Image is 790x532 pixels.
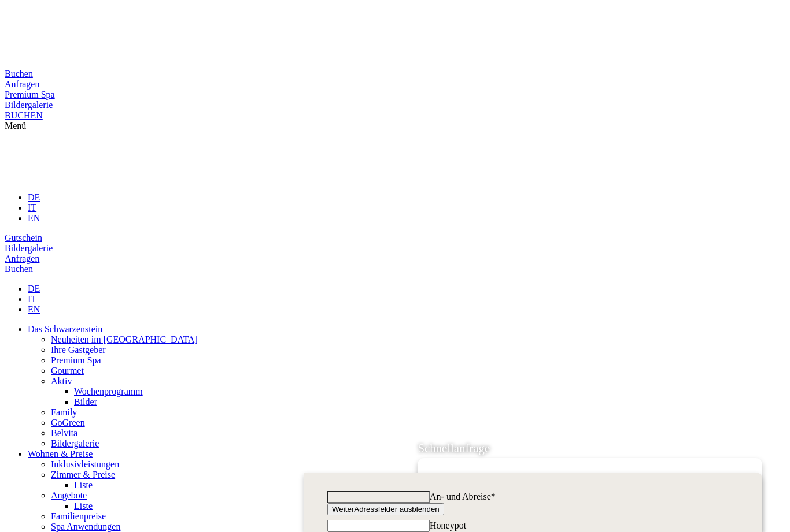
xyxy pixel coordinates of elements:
[51,376,72,386] a: Aktiv
[51,366,84,375] a: Gourmet
[51,345,106,355] a: Ihre Gastgeber
[418,441,490,455] span: Schnellanfrage
[5,110,43,120] a: BUCHEN
[51,511,106,521] a: Familienpreise
[74,386,143,396] a: Wochenprogramm
[74,397,97,407] a: Bilder
[51,522,120,531] a: Spa Anwendungen
[51,418,85,427] a: GoGreen
[430,520,466,530] label: Honeypot
[74,501,93,511] a: Liste
[332,505,354,514] span: Weiter
[354,505,439,514] span: Adressfelder ausblenden
[5,254,39,263] a: Anfragen
[28,449,93,459] a: Wohnen & Preise
[51,428,77,438] a: Belvita
[5,243,53,253] a: Bildergalerie
[327,503,444,515] button: WeiterAdressfelder ausblenden
[28,192,40,202] a: DE
[51,438,99,448] a: Bildergalerie
[5,69,33,79] a: Buchen
[51,355,101,365] a: Premium Spa
[5,100,53,110] a: Bildergalerie
[51,334,198,344] a: Neuheiten im [GEOGRAPHIC_DATA]
[51,459,119,469] a: Inklusivleistungen
[74,480,93,490] a: Liste
[5,121,26,131] span: Menü
[5,90,55,99] a: Premium Spa
[28,294,36,304] a: IT
[28,324,102,334] a: Das Schwarzenstein
[430,492,496,501] span: An- und Abreise*
[28,203,36,213] a: IT
[28,284,40,293] a: DE
[28,213,40,223] a: EN
[51,470,115,479] a: Zimmer & Preise
[51,490,87,500] a: Angebote
[28,304,40,314] a: EN
[5,79,39,89] a: Anfragen
[5,233,42,243] a: Gutschein
[5,264,33,274] a: Buchen
[51,407,77,417] a: Family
